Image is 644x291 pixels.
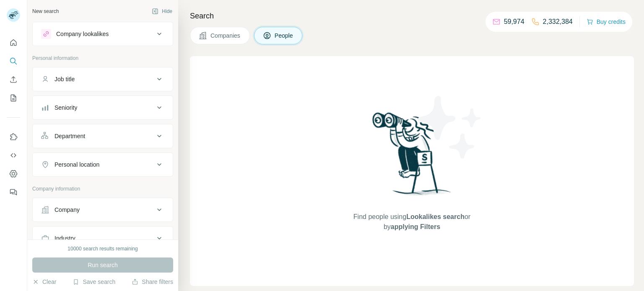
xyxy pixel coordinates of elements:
[369,110,456,203] img: Surfe Illustration - Woman searching with binoculars
[146,5,178,18] button: Hide
[68,245,138,252] div: 10000 search results remaining
[7,129,20,144] button: Use Surfe on LinkedIn
[73,278,115,286] button: Save search
[33,200,173,220] button: Company
[33,126,173,146] button: Department
[587,16,626,28] button: Buy credits
[32,278,56,286] button: Clear
[55,160,99,169] div: Personal location
[32,54,173,62] p: Personal information
[504,17,525,27] p: 59,974
[33,228,173,248] button: Industry
[55,103,77,112] div: Seniority
[33,24,173,44] button: Company lookalikes
[32,185,173,193] p: Company information
[391,223,440,230] span: applying Filters
[7,166,20,181] button: Dashboard
[275,31,294,40] span: People
[132,278,173,286] button: Share filters
[7,148,20,163] button: Use Surfe API
[406,213,465,220] span: Lookalikes search
[345,212,479,232] span: Find people using or by
[32,8,59,15] div: New search
[7,35,20,50] button: Quick start
[33,69,173,89] button: Job title
[56,30,109,38] div: Company lookalikes
[33,155,173,175] button: Personal location
[55,75,75,83] div: Job title
[543,17,573,27] p: 2,332,384
[412,90,488,165] img: Surfe Illustration - Stars
[7,90,20,106] button: My lists
[33,98,173,118] button: Seniority
[7,72,20,87] button: Enrich CSV
[55,206,80,214] div: Company
[7,185,20,200] button: Feedback
[190,10,634,22] h4: Search
[7,54,20,69] button: Search
[210,31,241,40] span: Companies
[55,234,75,242] div: Industry
[55,132,85,140] div: Department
